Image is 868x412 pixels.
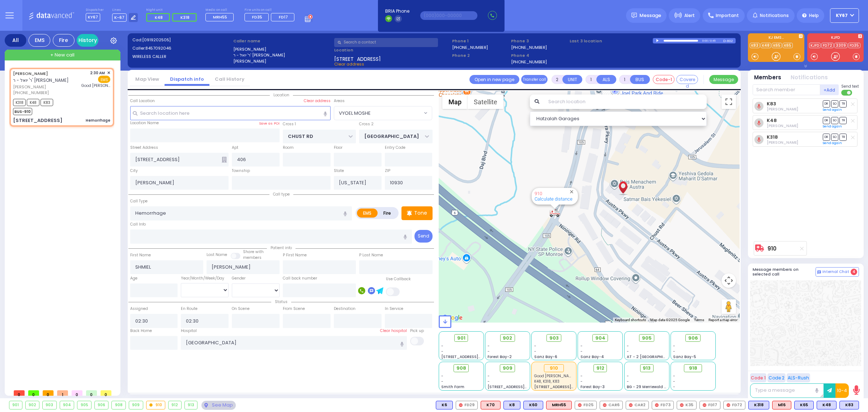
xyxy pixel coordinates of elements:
span: Phone 2 [452,52,509,59]
span: - [627,373,629,379]
label: Save as POI [259,121,280,126]
span: Message [639,12,661,19]
div: See map [201,401,235,410]
span: Other building occupants [222,157,227,163]
div: BLS [523,401,543,409]
span: 906 [688,335,698,342]
div: K65 [794,401,814,409]
div: K48 [817,401,837,409]
span: Dov Guttman [767,106,798,112]
span: [PHONE_NUMBER] [13,90,49,96]
div: 906 [95,401,109,409]
span: - [488,349,490,354]
span: - [673,343,675,349]
span: Joel Deutsch [767,140,798,145]
label: Clear hospital [380,328,407,334]
span: 0 [28,390,39,396]
div: ALS [546,401,572,409]
div: ALS [772,401,791,409]
a: FD35 [848,43,860,48]
a: Open in new page [469,75,519,84]
div: K8 [503,401,520,409]
div: BLS [503,401,520,409]
label: First Name [130,252,151,258]
div: 901 [9,401,22,409]
img: red-radio-icon.svg [459,403,463,407]
span: DR [823,134,830,140]
button: Code 2 [767,373,786,382]
button: Members [754,73,781,82]
span: KY67 [86,13,100,21]
span: Shia Lieberman [767,123,798,129]
label: Last 3 location [570,38,652,44]
img: Logo [29,11,77,20]
div: 909 [129,401,143,409]
div: D-802 [723,38,736,43]
a: Send again [823,124,842,129]
span: Good Sam [81,83,110,88]
div: Year/Month/Week/Day [181,276,229,281]
span: 901 [457,335,465,342]
button: Drag Pegman onto the map to open Street View [722,299,736,314]
label: EMS [357,209,378,218]
span: FD35 [252,14,262,20]
h5: Message members on selected call [753,267,816,277]
span: - [580,379,583,384]
label: Hospital [181,328,197,334]
div: K83 [839,401,859,409]
span: [0919202505] [142,37,171,43]
button: Close [568,188,575,195]
span: Phone 4 [511,52,567,59]
span: MRH55 [213,14,227,20]
span: 904 [595,335,605,342]
span: Send text [841,84,859,89]
span: 912 [596,365,604,372]
span: - [580,343,583,349]
img: red-radio-icon.svg [727,403,730,407]
div: K318 [748,401,769,409]
div: 0:45 [710,37,716,45]
span: Clear address [334,61,364,67]
span: BUS-910 [13,108,32,115]
div: 902 [26,401,39,409]
label: KJ EMS... [748,36,804,41]
label: Entry Code [385,145,405,151]
button: KY67 [830,8,859,23]
button: Code 1 [750,373,766,382]
a: K48 [767,118,777,123]
label: [PHONE_NUMBER] [452,45,488,50]
button: BUS [630,75,650,84]
label: Floor [334,145,342,151]
span: members [243,255,261,260]
div: K35 [677,401,697,409]
label: Night unit [146,8,199,12]
img: red-radio-icon.svg [603,403,607,407]
span: 903 [549,335,559,342]
div: K70 [481,401,501,409]
a: History [77,34,98,47]
span: Smith Farm [441,384,464,390]
span: K48, K318, K83 [534,379,559,384]
a: 910 [767,246,776,251]
a: Dispatch info [165,76,209,83]
button: Notifications [791,73,828,82]
span: 905 [642,335,652,342]
span: DR [823,100,830,107]
span: [STREET_ADDRESS][PERSON_NAME] [488,384,556,390]
div: FD17 [699,401,720,409]
label: Destination [334,306,356,312]
span: [STREET_ADDRESS][PERSON_NAME] [534,384,603,390]
span: 908 [456,365,466,372]
label: En Route [181,306,197,312]
a: KJFD [809,43,821,48]
div: 910 [549,209,560,218]
div: FD29 [456,401,478,409]
label: Caller name [233,38,332,44]
button: Internal Chat 4 [816,267,859,277]
a: 3309 [834,43,847,48]
div: / [708,37,710,45]
button: 10-4 [835,383,849,398]
span: Sanz Bay-5 [673,354,696,360]
div: FD25 [575,401,597,409]
span: [PERSON_NAME] [13,84,79,90]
